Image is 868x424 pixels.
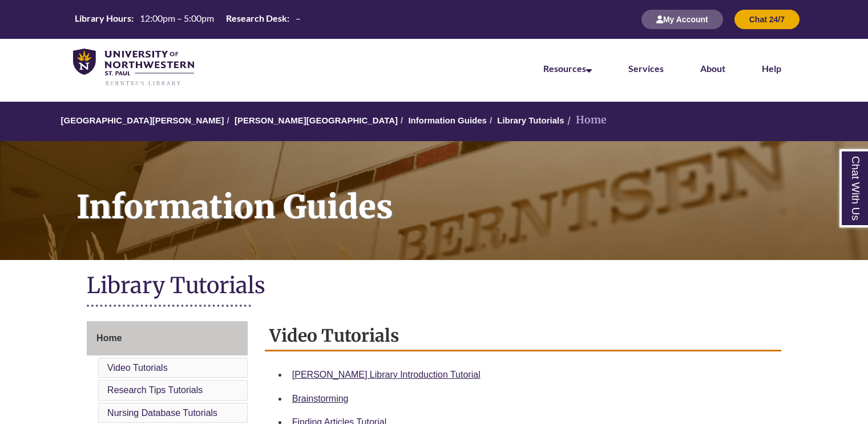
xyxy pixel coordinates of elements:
a: Home [87,321,248,355]
span: Home [96,333,122,343]
a: [GEOGRAPHIC_DATA][PERSON_NAME] [60,115,224,125]
button: My Account [641,10,723,29]
h2: Video Tutorials [265,321,781,351]
a: Research Tips Tutorials [107,385,203,395]
a: Help [762,63,781,74]
a: [PERSON_NAME][GEOGRAPHIC_DATA] [235,115,398,125]
h1: Library Tutorials [87,271,781,302]
a: Services [628,63,664,74]
a: Hours Today [70,12,305,27]
a: Nursing Database Tutorials [107,408,217,418]
img: UNWSP Library Logo [73,49,194,87]
span: 12:00pm – 5:00pm [140,13,214,23]
h1: Information Guides [64,141,868,245]
button: Chat 24/7 [734,10,800,29]
a: [PERSON_NAME] Library Introduction Tutorial [292,370,481,379]
a: Video Tutorials [107,363,168,373]
table: Hours Today [70,12,305,26]
a: Information Guides [408,115,487,125]
a: Resources [543,63,592,74]
a: My Account [641,14,723,24]
a: Chat 24/7 [734,14,800,24]
a: Library Tutorials [497,115,564,125]
a: Brainstorming [292,394,349,403]
th: Library Hours: [70,12,135,25]
a: About [700,63,725,74]
th: Research Desk: [221,12,291,25]
li: Home [564,112,607,129]
span: – [296,13,301,23]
